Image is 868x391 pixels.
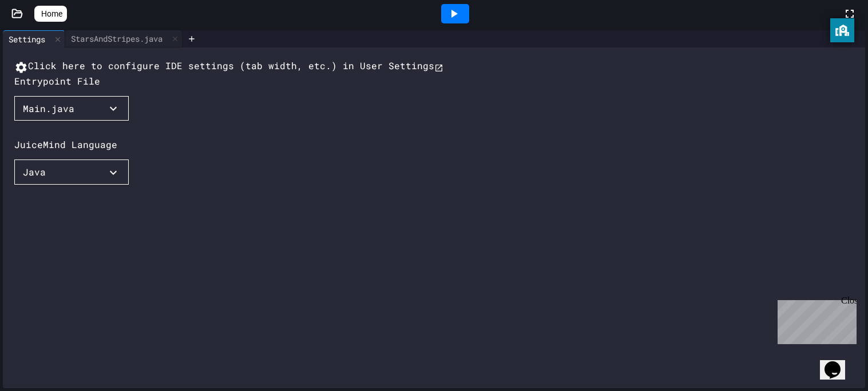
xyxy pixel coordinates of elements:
[820,345,857,380] iframe: chat widget
[830,18,854,42] button: privacy banner
[3,30,65,47] div: Settings
[14,74,100,88] div: Entrypoint File
[5,5,79,73] div: Chat with us now!Close
[14,159,129,185] button: Java
[23,102,74,115] div: Main.java
[773,296,857,344] iframe: chat widget
[3,33,51,45] div: Settings
[65,30,183,47] div: StarsAndStripes.java
[23,165,46,179] div: Java
[14,96,129,121] button: Main.java
[14,138,117,151] div: JuiceMind Language
[65,33,168,45] div: StarsAndStripes.java
[34,6,67,22] a: Home
[41,8,62,19] span: Home
[14,59,443,74] button: Click here to configure IDE settings (tab width, etc.) in User Settings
